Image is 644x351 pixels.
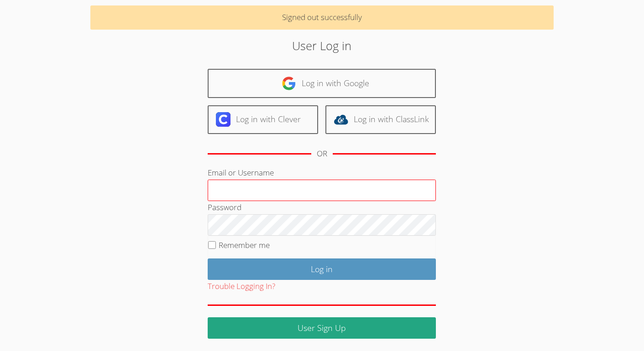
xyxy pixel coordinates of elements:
[317,147,327,160] div: OR
[90,5,554,30] p: Signed out successfully
[148,37,496,54] h2: User Log in
[208,258,436,280] input: Log in
[334,112,348,127] img: classlink-logo-d6bb404cc1216ec64c9a2012d9dc4662098be43eaf13dc465df04b49fa7ab582.svg
[216,112,230,127] img: clever-logo-6eab21bc6e7a338710f1a6ff85c0baf02591cd810cc4098c63d3a4b26e2feb20.svg
[208,167,274,178] label: Email or Username
[208,317,436,339] a: User Sign Up
[208,105,318,134] a: Log in with Clever
[208,280,275,293] button: Trouble Logging In?
[208,202,241,212] label: Password
[282,76,296,91] img: google-logo-50288ca7cdecda66e5e0955fdab243c47b7ad437acaf1139b6f446037453330a.svg
[219,240,270,250] label: Remember me
[325,105,436,134] a: Log in with ClassLink
[208,69,436,98] a: Log in with Google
